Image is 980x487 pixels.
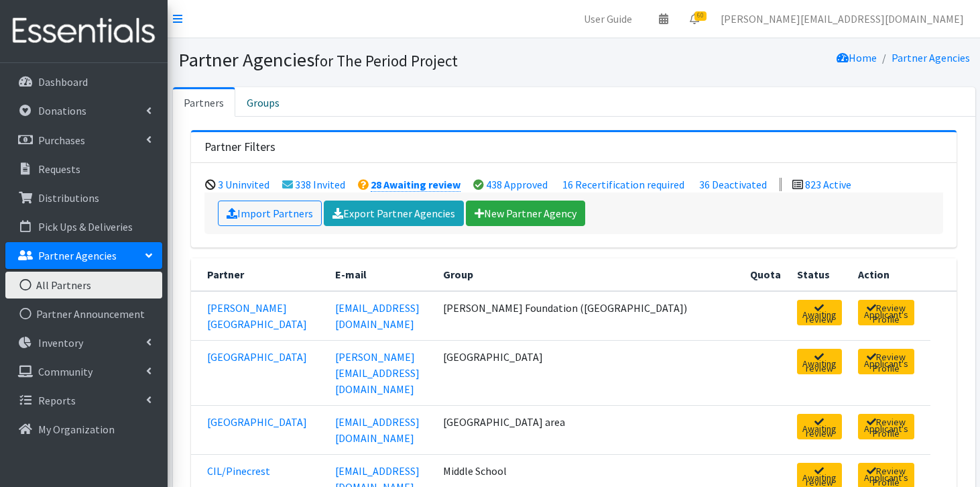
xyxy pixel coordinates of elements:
a: All Partners [5,272,162,299]
a: 36 Deactivated [699,178,767,191]
p: Inventory [38,336,83,349]
a: 438 Approved [486,178,548,191]
a: Dashboard [5,68,162,95]
a: My Organization [5,416,162,443]
a: Awaiting review [797,300,843,325]
td: [GEOGRAPHIC_DATA] area [435,405,742,454]
a: Partner Announcement [5,301,162,327]
p: Partner Agencies [38,249,117,262]
a: 60 [679,5,710,32]
a: 3 Uninvited [218,178,269,191]
a: Export Partner Agencies [324,201,464,226]
h1: Partner Agencies [178,48,569,72]
a: [EMAIL_ADDRESS][DOMAIN_NAME] [335,301,420,331]
a: Community [5,358,162,385]
p: Reports [38,394,76,407]
span: 60 [694,11,707,21]
a: Review Applicant's Profile [858,414,914,439]
a: Reports [5,387,162,414]
a: 28 Awaiting review [371,178,461,192]
a: [EMAIL_ADDRESS][DOMAIN_NAME] [335,415,420,445]
a: Partners [173,87,235,117]
p: Community [38,365,93,378]
a: Purchases [5,127,162,154]
th: Action [850,258,930,291]
a: 16 Recertification required [562,178,684,191]
p: Requests [38,162,80,176]
a: Review Applicant's Profile [858,300,914,325]
a: [PERSON_NAME][EMAIL_ADDRESS][DOMAIN_NAME] [710,5,975,32]
a: CIL/Pinecrest [207,464,270,478]
a: 338 Invited [295,178,345,191]
a: Donations [5,97,162,124]
a: 823 Active [805,178,851,191]
p: My Organization [38,423,115,436]
p: Distributions [38,191,99,205]
a: User Guide [573,5,643,32]
th: Quota [742,258,789,291]
a: Pick Ups & Deliveries [5,213,162,240]
a: Requests [5,156,162,182]
p: Pick Ups & Deliveries [38,220,133,233]
a: [PERSON_NAME][GEOGRAPHIC_DATA] [207,301,307,331]
a: Awaiting review [797,349,843,374]
small: for The Period Project [314,51,458,70]
th: Status [789,258,851,291]
a: Inventory [5,329,162,356]
th: Partner [191,258,327,291]
p: Donations [38,104,86,117]
a: Distributions [5,184,162,211]
a: Partner Agencies [5,242,162,269]
a: Import Partners [218,201,322,226]
p: Purchases [38,133,85,147]
img: HumanEssentials [5,9,162,54]
h3: Partner Filters [204,140,275,154]
a: [GEOGRAPHIC_DATA] [207,350,307,364]
a: New Partner Agency [466,201,585,226]
a: Awaiting review [797,414,843,439]
p: Dashboard [38,75,88,89]
th: E-mail [327,258,435,291]
a: Groups [235,87,291,117]
th: Group [435,258,742,291]
a: Partner Agencies [892,51,970,64]
a: [PERSON_NAME][EMAIL_ADDRESS][DOMAIN_NAME] [335,350,420,396]
a: [GEOGRAPHIC_DATA] [207,415,307,429]
a: Review Applicant's Profile [858,349,914,374]
a: Home [837,51,877,64]
td: [GEOGRAPHIC_DATA] [435,340,742,405]
td: [PERSON_NAME] Foundation ([GEOGRAPHIC_DATA]) [435,291,742,341]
